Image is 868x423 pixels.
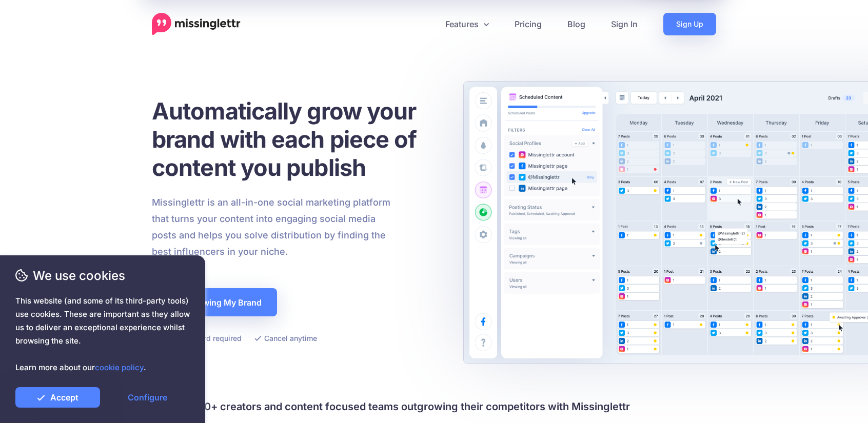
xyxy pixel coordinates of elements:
a: Accept [15,387,100,408]
h1: Automatically grow your brand with each piece of content you publish [152,97,442,182]
a: Features [432,13,502,35]
li: Cancel anytime [254,332,317,345]
a: Blog [555,13,598,35]
p: Missinglettr is an all-in-one social marketing platform that turns your content into engaging soc... [152,194,391,260]
h4: Join 30,000+ creators and content focused teams outgrowing their competitors with Missinglettr [152,398,716,415]
a: Sign In [598,13,650,35]
a: cookie policy [95,362,144,372]
span: This website (and some of its third-party tools) use cookies. These are important as they allow u... [15,294,190,374]
span: We use cookies [15,267,190,285]
a: Pricing [502,13,555,35]
a: Start Growing My Brand [152,288,277,316]
a: Sign Up [663,13,716,35]
a: Configure [105,387,190,408]
a: Home [152,13,241,35]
